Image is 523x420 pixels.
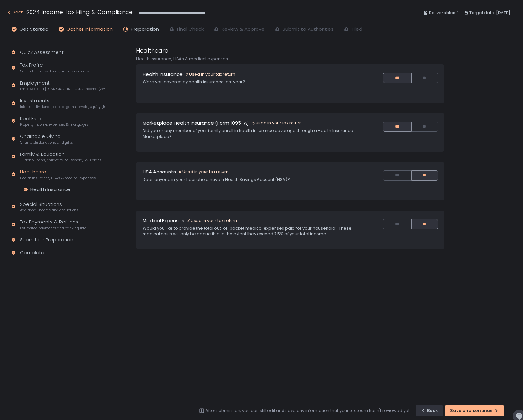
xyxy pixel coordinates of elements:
[20,218,86,231] div: Tax Payments & Refunds
[20,49,64,56] div: Quick Assessment
[66,26,113,33] span: Gather Information
[143,79,357,85] div: Were you covered by health insurance last year?
[20,201,79,213] div: Special Situations
[30,186,70,193] div: Health Insurance
[20,208,79,213] span: Additional income and deductions
[143,177,357,182] div: Does anyone in your household have a Health Savings Account (HSA)?
[450,408,499,414] div: Save and continue
[143,225,357,237] div: Would you like to provide the total out-of-pocket medical expenses paid for your household? These...
[136,46,168,55] h1: Healthcare
[20,69,89,74] span: Contact info, residence, and dependents
[136,56,444,62] div: Health insurance, HSAs & medical expenses
[20,226,86,231] span: Estimated payments and banking info
[20,80,105,92] div: Employment
[20,151,102,163] div: Family & Education
[143,168,176,176] h1: HSA Accounts
[252,120,302,126] div: Used in your tax return
[20,176,96,181] span: Health insurance, HSAs & medical expenses
[143,120,249,127] h1: Marketplace Health Insurance (Form 1095-A)
[469,9,510,17] span: Target date: [DATE]
[6,8,23,18] button: Back
[26,8,133,16] h1: 2024 Income Tax Filing & Compliance
[143,217,184,224] h1: Medical Expenses
[20,158,102,163] span: Tuition & loans, childcare, household, 529 plans
[143,128,357,139] div: Did you or any member of your family enroll in health insurance coverage through a Health Insuran...
[421,408,438,414] div: Back
[143,71,183,78] h1: Health Insurance
[185,71,235,77] div: Used in your tax return
[20,140,73,145] span: Charitable donations and gifts
[20,168,96,181] div: Healthcare
[20,87,105,91] span: Employee and [DEMOGRAPHIC_DATA] income (W-2s)
[20,115,89,127] div: Real Estate
[187,218,237,223] div: Used in your tax return
[20,133,73,145] div: Charitable Giving
[177,26,204,33] span: Final Check
[445,405,504,416] button: Save and continue
[20,105,105,109] span: Interest, dividends, capital gains, crypto, equity (1099s, K-1s)
[179,169,229,175] div: Used in your tax return
[416,405,443,416] button: Back
[429,9,458,17] span: Deliverables: 1
[20,236,73,244] div: Submit for Preparation
[6,8,23,16] div: Back
[205,408,411,414] div: After submission, you can still edit and save any information that your tax team hasn't reviewed ...
[20,249,48,256] div: Completed
[19,26,48,33] span: Get Started
[283,26,334,33] span: Submit to Authorities
[352,26,362,33] span: Filed
[131,26,159,33] span: Preparation
[222,26,265,33] span: Review & Approve
[20,122,89,127] span: Property income, expenses & mortgages
[20,62,89,74] div: Tax Profile
[20,97,105,109] div: Investments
